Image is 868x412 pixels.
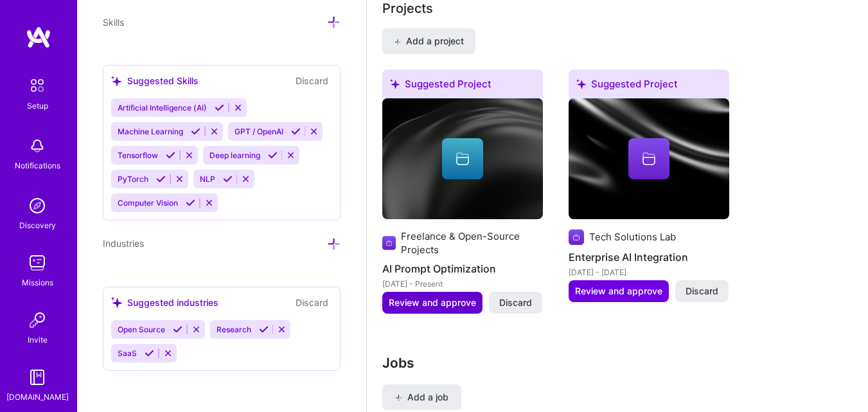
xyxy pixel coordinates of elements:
[209,150,260,160] span: Deep learning
[204,198,214,208] i: Reject
[235,127,283,136] span: GPT / OpenAI
[569,69,729,103] div: Suggested Project
[589,230,676,244] div: Tech Solutions Lab
[382,355,826,371] h3: Jobs
[268,150,278,160] i: Accept
[233,103,243,112] i: Reject
[292,295,332,310] button: Discard
[15,159,60,172] div: Notifications
[686,285,718,298] span: Discard
[382,98,543,219] img: cover
[382,260,543,277] h4: AI Prompt Optimization
[118,325,165,334] span: Open Source
[24,193,50,219] img: discovery
[489,292,542,314] button: Discard
[111,76,122,87] i: icon SuggestedTeams
[200,174,215,184] span: NLP
[395,391,448,404] span: Add a job
[191,127,200,136] i: Accept
[382,384,461,410] button: Add a job
[569,280,669,302] button: Review and approve
[118,348,137,358] span: SaaS
[111,74,199,87] div: Suggested Skills
[209,127,219,136] i: Reject
[111,296,218,309] div: Suggested industries
[156,174,166,184] i: Accept
[569,229,584,245] img: Company logo
[24,307,50,333] img: Invite
[186,198,195,208] i: Accept
[382,69,543,103] div: Suggested Project
[401,229,543,256] div: Freelance & Open-Source Projects
[382,28,475,54] button: Add a project
[118,103,207,112] span: Artificial Intelligence (AI)
[675,280,729,302] button: Discard
[118,127,183,136] span: Machine Learning
[118,198,178,208] span: Computer Vision
[499,296,532,309] span: Discard
[394,39,401,46] i: icon PlusBlack
[382,292,483,314] button: Review and approve
[576,79,586,89] i: icon SuggestedTeams
[286,150,296,160] i: Reject
[223,174,233,184] i: Accept
[103,238,144,249] span: Industries
[309,127,319,136] i: Reject
[291,127,301,136] i: Accept
[382,235,396,251] img: Company logo
[175,174,184,184] i: Reject
[569,265,729,279] div: [DATE] - [DATE]
[118,174,148,184] span: PyTorch
[26,26,51,49] img: logo
[215,103,224,112] i: Accept
[28,333,48,346] div: Invite
[173,325,182,334] i: Accept
[145,348,154,358] i: Accept
[19,219,56,232] div: Discovery
[111,297,122,308] i: icon SuggestedTeams
[382,277,543,291] div: [DATE] - Present
[191,325,201,334] i: Reject
[103,17,124,28] span: Skills
[292,73,332,88] button: Discard
[217,325,251,334] span: Research
[24,250,50,276] img: teamwork
[569,249,729,265] h4: Enterprise AI Integration
[24,72,51,99] img: setup
[22,276,53,289] div: Missions
[163,348,173,358] i: Reject
[27,99,48,112] div: Setup
[166,150,175,160] i: Accept
[390,79,400,89] i: icon SuggestedTeams
[184,150,194,160] i: Reject
[569,98,729,219] img: cover
[277,325,287,334] i: Reject
[24,133,50,159] img: bell
[389,296,476,309] span: Review and approve
[24,364,50,390] img: guide book
[394,35,464,48] span: Add a project
[259,325,269,334] i: Accept
[575,285,662,298] span: Review and approve
[395,394,402,401] i: icon PlusBlack
[241,174,251,184] i: Reject
[118,150,158,160] span: Tensorflow
[6,390,69,404] div: [DOMAIN_NAME]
